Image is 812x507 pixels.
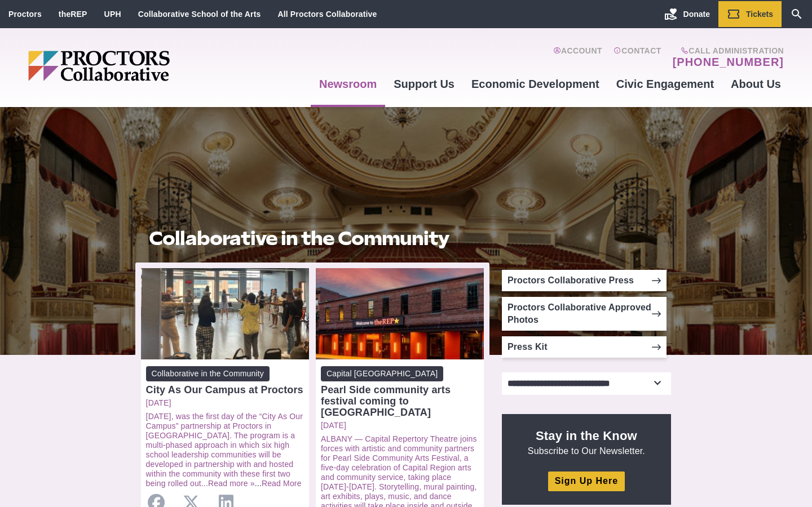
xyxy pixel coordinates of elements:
[722,69,789,99] a: About Us
[782,1,812,27] a: Search
[656,1,718,27] a: Donate
[311,69,385,99] a: Newsroom
[59,10,87,19] a: theREP
[262,479,302,488] a: Read More
[548,472,625,491] a: Sign Up Here
[502,372,671,395] select: Select category
[515,428,657,457] p: Subscribe to Our Newsletter.
[8,10,42,19] a: Proctors
[673,55,784,69] a: [PHONE_NUMBER]
[746,10,773,19] span: Tickets
[321,366,443,381] span: Capital [GEOGRAPHIC_DATA]
[463,69,608,99] a: Economic Development
[608,69,722,99] a: Civic Engagement
[614,46,661,69] a: Contact
[669,46,784,55] span: Call Administration
[104,10,121,19] a: UPH
[718,1,782,27] a: Tickets
[536,429,637,443] strong: Stay in the Know
[146,412,304,488] p: ...
[502,336,667,358] a: Press Kit
[146,384,304,395] div: City As Our Campus at Proctors
[321,366,479,418] a: Capital [GEOGRAPHIC_DATA] Pearl Side community arts festival coming to [GEOGRAPHIC_DATA]
[502,297,667,331] a: Proctors Collaborative Approved Photos
[321,421,479,430] a: [DATE]
[28,51,257,81] img: Proctors logo
[208,479,255,488] a: Read more »
[502,270,667,291] a: Proctors Collaborative Press
[149,228,476,249] h1: Collaborative in the Community
[321,384,479,418] div: Pearl Side community arts festival coming to [GEOGRAPHIC_DATA]
[385,69,463,99] a: Support Us
[683,10,710,19] span: Donate
[146,366,304,395] a: Collaborative in the Community City As Our Campus at Proctors
[138,10,261,19] a: Collaborative School of the Arts
[146,398,304,408] a: [DATE]
[553,46,602,69] a: Account
[146,366,270,381] span: Collaborative in the Community
[146,412,303,488] a: [DATE], was the first day of the “City As Our Campus” partnership at Proctors in [GEOGRAPHIC_DATA...
[277,10,377,19] a: All Proctors Collaborative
